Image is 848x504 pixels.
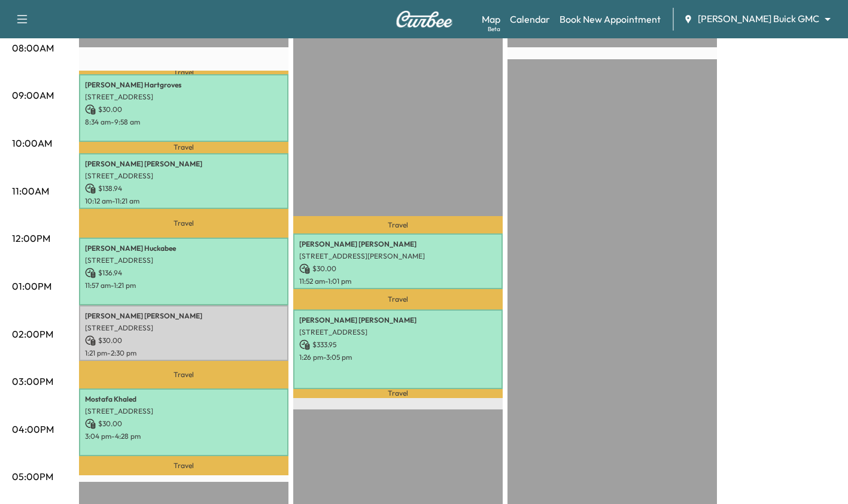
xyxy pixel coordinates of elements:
[299,277,497,286] p: 11:52 am - 1:01 pm
[488,25,500,34] div: Beta
[79,456,288,475] p: Travel
[299,339,497,350] p: $ 333.95
[293,289,503,309] p: Travel
[299,263,497,274] p: $ 30.00
[85,323,282,333] p: [STREET_ADDRESS]
[85,418,282,429] p: $ 30.00
[396,11,453,28] img: Curbee Logo
[85,348,282,358] p: 1:21 pm - 2:30 pm
[12,469,53,484] p: 05:00PM
[299,251,497,261] p: [STREET_ADDRESS][PERSON_NAME]
[85,256,282,265] p: [STREET_ADDRESS]
[12,279,51,293] p: 01:00PM
[12,41,54,55] p: 08:00AM
[85,171,282,181] p: [STREET_ADDRESS]
[12,327,53,341] p: 02:00PM
[12,136,52,150] p: 10:00AM
[12,231,50,245] p: 12:00PM
[85,311,282,321] p: [PERSON_NAME] [PERSON_NAME]
[85,394,282,404] p: Mostafa Khaled
[510,12,550,26] a: Calendar
[299,353,497,362] p: 1:26 pm - 3:05 pm
[12,184,49,198] p: 11:00AM
[85,244,282,253] p: [PERSON_NAME] Huckabee
[79,209,288,238] p: Travel
[85,406,282,416] p: [STREET_ADDRESS]
[12,422,54,436] p: 04:00PM
[79,361,288,388] p: Travel
[85,335,282,346] p: $ 30.00
[293,216,503,234] p: Travel
[299,239,497,249] p: [PERSON_NAME] [PERSON_NAME]
[79,71,288,74] p: Travel
[85,268,282,278] p: $ 136.94
[85,432,282,441] p: 3:04 pm - 4:28 pm
[85,159,282,169] p: [PERSON_NAME] [PERSON_NAME]
[79,142,288,153] p: Travel
[482,12,500,26] a: MapBeta
[85,281,282,290] p: 11:57 am - 1:21 pm
[560,12,661,26] a: Book New Appointment
[85,92,282,102] p: [STREET_ADDRESS]
[698,12,819,26] span: [PERSON_NAME] Buick GMC
[85,104,282,115] p: $ 30.00
[85,80,282,90] p: [PERSON_NAME] Hartgroves
[85,196,282,206] p: 10:12 am - 11:21 am
[299,327,497,337] p: [STREET_ADDRESS]
[299,315,497,325] p: [PERSON_NAME] [PERSON_NAME]
[293,389,503,398] p: Travel
[85,183,282,194] p: $ 138.94
[12,374,53,388] p: 03:00PM
[85,117,282,127] p: 8:34 am - 9:58 am
[12,88,54,102] p: 09:00AM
